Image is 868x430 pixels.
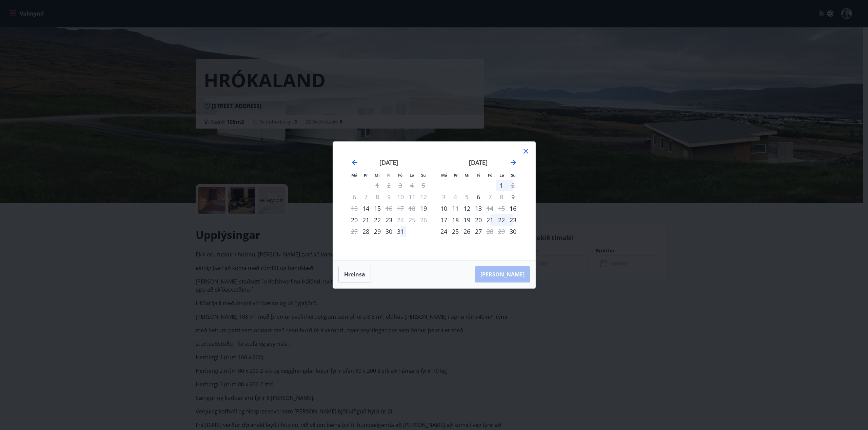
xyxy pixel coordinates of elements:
td: Choose miðvikudagur, 15. október 2025 as your check-in date. It’s available. [372,203,383,214]
small: La [499,173,504,178]
small: Mi [465,173,470,178]
td: Choose sunnudagur, 30. nóvember 2025 as your check-in date. It’s available. [507,226,519,237]
div: 21 [360,214,372,226]
div: 22 [372,214,383,226]
small: Má [441,173,447,178]
div: 20 [349,214,360,226]
div: 23 [507,214,519,226]
td: Not available. mánudagur, 27. október 2025 [349,226,360,237]
div: 12 [461,203,473,214]
td: Choose mánudagur, 17. nóvember 2025 as your check-in date. It’s available. [438,214,450,226]
small: Mi [375,173,380,178]
td: Choose sunnudagur, 9. nóvember 2025 as your check-in date. It’s available. [507,191,519,203]
td: Choose þriðjudagur, 14. október 2025 as your check-in date. It’s available. [360,203,372,214]
td: Choose fimmtudagur, 6. nóvember 2025 as your check-in date. It’s available. [473,191,484,203]
td: Choose miðvikudagur, 19. nóvember 2025 as your check-in date. It’s available. [461,214,473,226]
strong: [DATE] [379,158,398,166]
div: Aðeins innritun í boði [507,191,519,203]
small: Fö [488,173,492,178]
td: Not available. sunnudagur, 5. október 2025 [418,180,429,191]
td: Choose þriðjudagur, 21. október 2025 as your check-in date. It’s available. [360,214,372,226]
td: Choose sunnudagur, 19. október 2025 as your check-in date. It’s available. [418,203,429,214]
td: Choose þriðjudagur, 11. nóvember 2025 as your check-in date. It’s available. [450,203,461,214]
td: Not available. föstudagur, 7. nóvember 2025 [484,191,496,203]
td: Choose mánudagur, 10. nóvember 2025 as your check-in date. It’s available. [438,203,450,214]
td: Not available. sunnudagur, 2. nóvember 2025 [507,180,519,191]
div: 21 [484,214,496,226]
td: Not available. fimmtudagur, 2. október 2025 [383,180,395,191]
small: Þr [454,173,458,178]
td: Choose miðvikudagur, 29. október 2025 as your check-in date. It’s available. [372,226,383,237]
td: Choose fimmtudagur, 13. nóvember 2025 as your check-in date. It’s available. [473,203,484,214]
td: Choose föstudagur, 21. nóvember 2025 as your check-in date. It’s available. [484,214,496,226]
small: Má [351,173,357,178]
div: Calendar [341,150,527,252]
td: Choose mánudagur, 20. október 2025 as your check-in date. It’s available. [349,214,360,226]
td: Not available. laugardagur, 29. nóvember 2025 [496,226,507,237]
td: Not available. miðvikudagur, 1. október 2025 [372,180,383,191]
div: 15 [372,203,383,214]
td: Not available. fimmtudagur, 9. október 2025 [383,191,395,203]
td: Choose fimmtudagur, 27. nóvember 2025 as your check-in date. It’s available. [473,226,484,237]
td: Not available. þriðjudagur, 4. nóvember 2025 [450,191,461,203]
div: 23 [383,214,395,226]
div: Aðeins innritun í boði [360,226,372,237]
div: Aðeins innritun í boði [461,191,473,203]
div: 6 [473,191,484,203]
td: Not available. laugardagur, 18. október 2025 [406,203,418,214]
div: 11 [450,203,461,214]
td: Choose þriðjudagur, 28. október 2025 as your check-in date. It’s available. [360,226,372,237]
div: 17 [438,214,450,226]
div: 31 [395,226,406,237]
td: Choose mánudagur, 24. nóvember 2025 as your check-in date. It’s available. [438,226,450,237]
td: Not available. miðvikudagur, 8. október 2025 [372,191,383,203]
div: Aðeins útritun í boði [395,214,406,226]
div: 27 [473,226,484,237]
small: Þr [364,173,368,178]
small: Su [421,173,426,178]
strong: [DATE] [469,158,488,166]
div: Aðeins útritun í boði [507,180,519,191]
div: Aðeins útritun í boði [484,203,496,214]
div: 13 [473,203,484,214]
td: Choose miðvikudagur, 12. nóvember 2025 as your check-in date. It’s available. [461,203,473,214]
td: Not available. laugardagur, 4. október 2025 [406,180,418,191]
div: Aðeins innritun í boði [418,203,429,214]
td: Not available. föstudagur, 10. október 2025 [395,191,406,203]
div: 25 [450,226,461,237]
td: Not available. sunnudagur, 12. október 2025 [418,191,429,203]
small: Fi [387,173,391,178]
div: 10 [438,203,450,214]
div: Aðeins innritun í boði [507,226,519,237]
div: 18 [450,214,461,226]
div: Move backward to switch to the previous month. [351,158,359,166]
div: Aðeins útritun í boði [383,203,395,214]
td: Not available. föstudagur, 3. október 2025 [395,180,406,191]
td: Not available. föstudagur, 28. nóvember 2025 [484,226,496,237]
small: Fö [398,173,402,178]
div: 26 [461,226,473,237]
td: Choose þriðjudagur, 18. nóvember 2025 as your check-in date. It’s available. [450,214,461,226]
div: 30 [383,226,395,237]
td: Not available. laugardagur, 25. október 2025 [406,214,418,226]
button: Hreinsa [338,266,371,283]
div: 19 [461,214,473,226]
div: Aðeins innritun í boði [507,203,519,214]
td: Choose miðvikudagur, 5. nóvember 2025 as your check-in date. It’s available. [461,191,473,203]
td: Choose miðvikudagur, 26. nóvember 2025 as your check-in date. It’s available. [461,226,473,237]
td: Not available. fimmtudagur, 16. október 2025 [383,203,395,214]
td: Choose föstudagur, 31. október 2025 as your check-in date. It’s available. [395,226,406,237]
div: 29 [372,226,383,237]
div: 22 [496,214,507,226]
div: 1 [496,180,507,191]
div: Move forward to switch to the next month. [509,158,517,166]
td: Choose fimmtudagur, 20. nóvember 2025 as your check-in date. It’s available. [473,214,484,226]
td: Choose sunnudagur, 23. nóvember 2025 as your check-in date. It’s available. [507,214,519,226]
div: Aðeins innritun í boði [360,203,372,214]
div: 20 [473,214,484,226]
td: Not available. laugardagur, 15. nóvember 2025 [496,203,507,214]
td: Not available. laugardagur, 8. nóvember 2025 [496,191,507,203]
small: La [410,173,414,178]
td: Choose þriðjudagur, 25. nóvember 2025 as your check-in date. It’s available. [450,226,461,237]
td: Not available. mánudagur, 13. október 2025 [349,203,360,214]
